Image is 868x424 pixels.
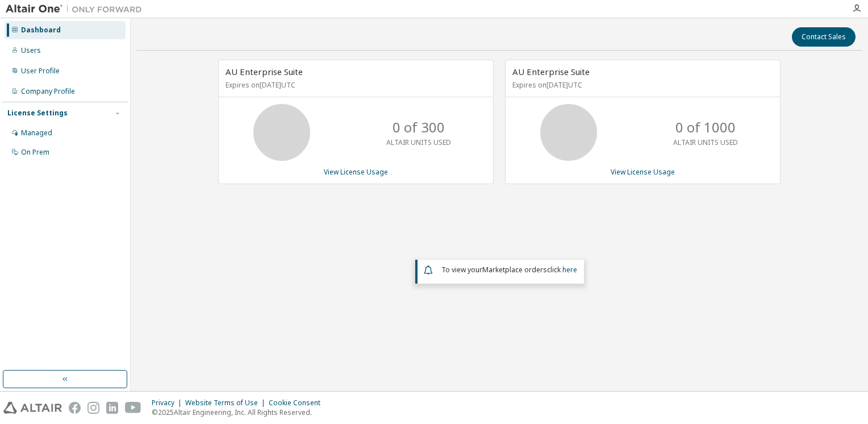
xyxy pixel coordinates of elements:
button: Contact Sales [792,27,856,47]
div: Company Profile [21,87,75,96]
img: Altair One [6,3,148,15]
div: Users [21,46,41,55]
div: Privacy [152,398,185,408]
p: 0 of 300 [393,118,445,137]
p: 0 of 1000 [675,118,736,137]
div: Dashboard [21,26,61,35]
a: View License Usage [611,167,675,177]
a: View License Usage [324,167,388,177]
img: facebook.svg [69,402,81,414]
img: linkedin.svg [106,402,118,414]
div: Cookie Consent [269,398,327,408]
p: ALTAIR UNITS USED [673,138,738,147]
em: Marketplace orders [482,265,547,275]
p: © 2025 Altair Engineering, Inc. All Rights Reserved. [152,408,327,417]
p: ALTAIR UNITS USED [386,138,451,147]
img: instagram.svg [87,402,99,414]
div: Website Terms of Use [185,398,269,408]
img: altair_logo.svg [3,402,62,414]
span: To view your click [441,265,577,275]
span: AU Enterprise Suite [512,66,590,77]
div: User Profile [21,66,60,76]
span: AU Enterprise Suite [226,66,303,77]
p: Expires on [DATE] UTC [226,80,483,90]
p: Expires on [DATE] UTC [512,80,770,90]
div: Managed [21,128,52,138]
img: youtube.svg [125,402,141,414]
div: On Prem [21,148,49,157]
div: License Settings [7,109,68,118]
a: here [562,265,577,275]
